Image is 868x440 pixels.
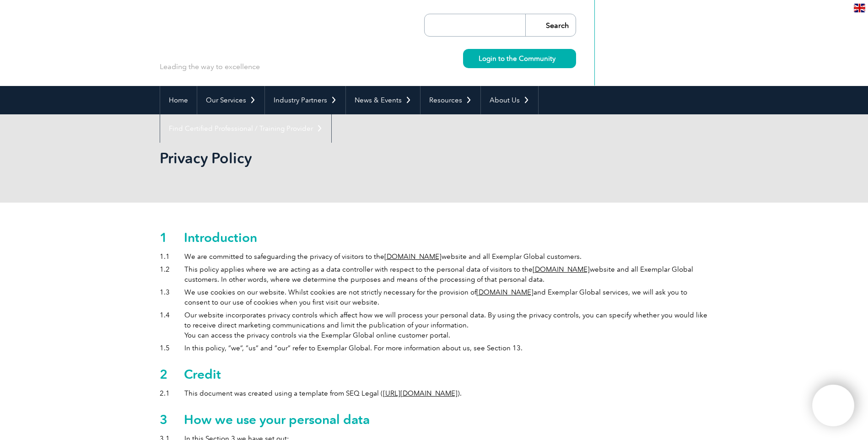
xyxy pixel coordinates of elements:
[184,230,257,245] h2: Introduction
[822,394,845,417] img: svg+xml;nitro-empty-id=MTU2OToxMTY=-1;base64,PHN2ZyB2aWV3Qm94PSIwIDAgNDAwIDQwMCIgd2lkdGg9IjQwMCIg...
[854,4,865,12] img: en
[384,252,442,261] a: [DOMAIN_NAME]
[184,252,582,262] div: We are committed to safeguarding the privacy of visitors to the website and all Exemplar Global c...
[184,310,709,340] div: Our website incorporates privacy controls which affect how we will process your personal data. By...
[184,388,462,398] div: This document was created using a template from SEQ Legal ( ).
[184,264,709,284] div: This policy applies where we are acting as a data controller with respect to the personal data of...
[184,287,709,307] div: We use cookies on our website. Whilst cookies are not strictly necessary for the provision of and...
[476,288,534,296] a: [DOMAIN_NAME]
[184,343,523,353] div: In this policy, “we”, “us” and “our” refer to Exemplar Global. For more information about us, see...
[533,265,590,274] a: [DOMAIN_NAME]
[160,86,197,114] a: Home
[346,86,420,114] a: News & Events
[160,114,331,143] a: Find Certified Professional / Training Provider
[421,86,480,114] a: Resources
[463,49,576,68] a: Login to the Community
[383,389,458,397] a: [URL][DOMAIN_NAME]
[184,412,370,427] h2: How we use your personal data
[481,86,538,114] a: About Us
[160,62,260,72] p: Leading the way to excellence
[555,56,561,61] img: svg+xml;nitro-empty-id=MzU0OjIyMw==-1;base64,PHN2ZyB2aWV3Qm94PSIwIDAgMTEgMTEiIHdpZHRoPSIxMSIgaGVp...
[525,14,576,36] input: Search
[197,86,264,114] a: Our Services
[265,86,345,114] a: Industry Partners
[184,366,221,382] h2: Credit
[160,149,252,167] h2: Privacy Policy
